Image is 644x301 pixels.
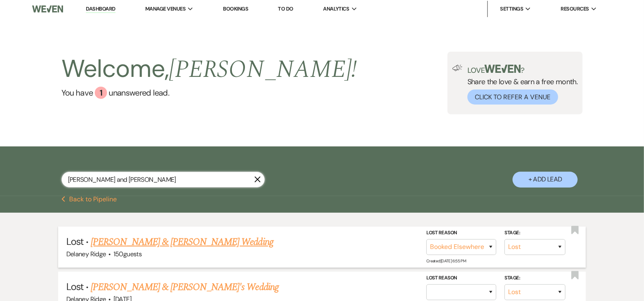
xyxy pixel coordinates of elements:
[61,172,265,188] input: Search by name, event date, email address or phone number
[91,280,279,294] a: [PERSON_NAME] & [PERSON_NAME]'s Wedding
[223,5,249,12] a: Bookings
[278,5,293,12] a: To Do
[323,5,349,13] span: Analytics
[91,235,273,249] a: [PERSON_NAME] & [PERSON_NAME] Wedding
[145,5,186,13] span: Manage Venues
[95,87,107,99] div: 1
[426,274,496,283] label: Lost Reason
[61,196,117,203] button: Back to Pipeline
[561,5,589,13] span: Resources
[467,89,558,105] button: Click to Refer a Venue
[86,5,115,13] a: Dashboard
[452,65,463,71] img: loud-speaker-illustration.svg
[61,87,357,99] a: You have 1 unanswered lead.
[169,51,357,88] span: [PERSON_NAME] !
[485,65,521,73] img: weven-logo-green.svg
[500,5,523,13] span: Settings
[467,65,578,74] p: Love ?
[66,250,106,258] span: Delaney Ridge
[426,258,466,264] span: Created: [DATE] 6:55 PM
[426,229,496,238] label: Lost Reason
[66,235,83,248] span: Lost
[504,229,565,238] label: Stage:
[61,52,357,87] h2: Welcome,
[513,172,578,188] button: + Add Lead
[114,250,142,258] span: 150 guests
[66,280,83,293] span: Lost
[32,0,63,17] img: Weven Logo
[463,65,578,105] div: Share the love & earn a free month.
[504,274,565,283] label: Stage:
